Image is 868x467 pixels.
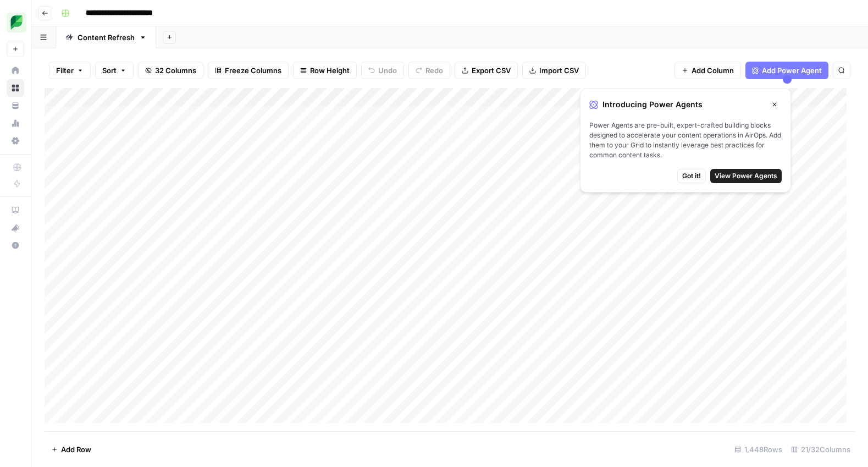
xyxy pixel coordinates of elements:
button: Add Column [675,62,741,79]
span: Row Height [310,65,350,76]
button: Export CSV [455,62,518,79]
a: Content Refresh [56,26,156,48]
div: Content Refresh [78,32,135,43]
button: Sort [95,62,134,79]
span: Got it! [682,171,701,181]
span: Add Power Agent [762,65,822,76]
button: Filter [49,62,91,79]
button: Redo [408,62,450,79]
div: Introducing Power Agents [589,97,782,112]
button: View Power Agents [710,169,782,183]
span: Add Row [61,444,91,455]
a: AirOps Academy [7,201,24,219]
span: Power Agents are pre-built, expert-crafted building blocks designed to accelerate your content op... [589,120,782,160]
button: Add Row [45,441,98,458]
div: 21/32 Columns [787,441,855,458]
span: Redo [425,65,443,76]
button: Add Power Agent [745,62,828,79]
button: 32 Columns [138,62,203,79]
span: 32 Columns [155,65,196,76]
a: Your Data [7,97,24,114]
img: SproutSocial Logo [7,13,26,32]
span: Add Column [692,65,734,76]
span: Export CSV [472,65,511,76]
div: 1,448 Rows [730,441,787,458]
a: Usage [7,114,24,132]
button: Import CSV [522,62,586,79]
a: Browse [7,79,24,97]
button: Help + Support [7,237,24,254]
span: Filter [56,65,74,76]
a: Home [7,62,24,79]
span: View Power Agents [715,171,777,181]
a: Settings [7,132,24,150]
button: Workspace: SproutSocial [7,9,24,36]
span: Sort [102,65,117,76]
span: Freeze Columns [225,65,281,76]
span: Import CSV [539,65,579,76]
button: Row Height [293,62,357,79]
button: What's new? [7,219,24,237]
button: Freeze Columns [208,62,289,79]
button: Got it! [677,169,706,183]
button: Undo [361,62,404,79]
div: What's new? [7,219,24,236]
span: Undo [378,65,397,76]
